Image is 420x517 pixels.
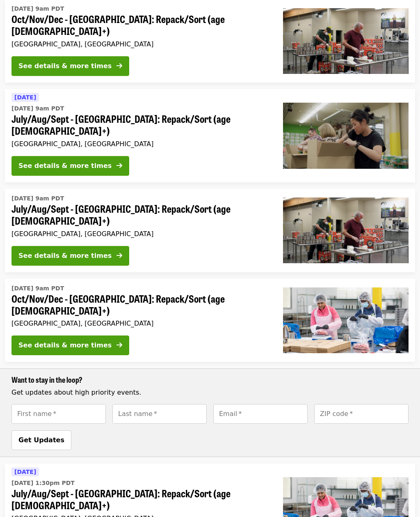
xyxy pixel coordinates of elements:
time: [DATE] 9am PDT [11,194,64,203]
span: [DATE] [14,94,36,101]
span: Oct/Nov/Dec - [GEOGRAPHIC_DATA]: Repack/Sort (age [DEMOGRAPHIC_DATA]+) [11,293,270,317]
time: [DATE] 9am PDT [11,5,64,13]
span: Oct/Nov/Dec - [GEOGRAPHIC_DATA]: Repack/Sort (age [DEMOGRAPHIC_DATA]+) [11,13,270,37]
div: See details & more times [18,61,112,71]
button: See details & more times [11,335,129,355]
button: See details & more times [11,246,129,266]
img: July/Aug/Sept - Portland: Repack/Sort (age 16+) organized by Oregon Food Bank [283,198,409,263]
span: [DATE] [14,469,36,475]
span: July/Aug/Sept - [GEOGRAPHIC_DATA]: Repack/Sort (age [DEMOGRAPHIC_DATA]+) [11,203,270,227]
button: Get Updates [11,430,71,450]
span: Get updates about high priority events. [11,388,141,396]
div: See details & more times [18,161,112,171]
div: [GEOGRAPHIC_DATA], [GEOGRAPHIC_DATA] [11,319,270,327]
div: See details & more times [18,340,112,350]
input: [object Object] [11,404,106,424]
div: [GEOGRAPHIC_DATA], [GEOGRAPHIC_DATA] [11,140,270,148]
i: arrow-right icon [116,341,122,349]
input: [object Object] [213,404,308,424]
span: Want to stay in the loop? [11,374,82,385]
time: [DATE] 9am PDT [11,284,64,293]
img: Oct/Nov/Dec - Beaverton: Repack/Sort (age 10+) organized by Oregon Food Bank [283,287,409,353]
a: See details for "Oct/Nov/Dec - Beaverton: Repack/Sort (age 10+)" [5,279,415,362]
input: [object Object] [112,404,207,424]
input: [object Object] [314,404,409,424]
a: See details for "July/Aug/Sept - Portland: Repack/Sort (age 8+)" [5,89,415,182]
span: July/Aug/Sept - [GEOGRAPHIC_DATA]: Repack/Sort (age [DEMOGRAPHIC_DATA]+) [11,113,270,137]
a: See details for "July/Aug/Sept - Portland: Repack/Sort (age 16+)" [5,189,415,272]
img: Oct/Nov/Dec - Portland: Repack/Sort (age 16+) organized by Oregon Food Bank [283,8,409,74]
button: See details & more times [11,156,129,176]
div: [GEOGRAPHIC_DATA], [GEOGRAPHIC_DATA] [11,40,270,48]
div: [GEOGRAPHIC_DATA], [GEOGRAPHIC_DATA] [11,230,270,238]
img: July/Aug/Sept - Portland: Repack/Sort (age 8+) organized by Oregon Food Bank [283,103,409,168]
button: See details & more times [11,56,129,76]
span: July/Aug/Sept - [GEOGRAPHIC_DATA]: Repack/Sort (age [DEMOGRAPHIC_DATA]+) [11,487,270,511]
i: arrow-right icon [116,162,122,170]
i: arrow-right icon [116,62,122,70]
div: See details & more times [18,251,112,261]
span: Get Updates [18,436,64,444]
time: [DATE] 9am PDT [11,104,64,113]
i: arrow-right icon [116,252,122,260]
time: [DATE] 1:30pm PDT [11,479,75,487]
